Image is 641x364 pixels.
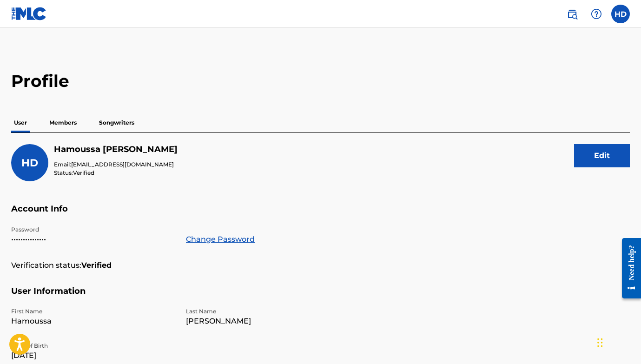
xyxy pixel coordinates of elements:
button: Edit [574,144,630,167]
p: Hamoussa [11,316,175,327]
p: Songwriters [96,113,137,132]
p: ••••••••••••••• [11,234,175,245]
p: First Name [11,307,175,316]
div: Drag [597,329,603,357]
iframe: Resource Center [615,231,641,306]
img: MLC Logo [11,7,47,20]
iframe: Chat Widget [595,319,641,364]
p: Last Name [186,307,350,316]
p: [PERSON_NAME] [186,316,350,327]
div: User Menu [611,5,630,23]
strong: Verified [81,260,112,271]
p: [DATE] [11,350,175,361]
h5: Account Info [11,204,630,225]
p: User [11,113,30,132]
div: Help [587,5,606,23]
span: [EMAIL_ADDRESS][DOMAIN_NAME] [71,161,174,168]
span: HD [21,157,38,169]
span: Verified [73,169,94,176]
p: Password [11,225,175,234]
img: help [591,8,602,20]
h5: User Information [11,286,630,308]
p: Status: [54,169,178,177]
img: search [567,8,578,20]
p: Verification status: [11,260,81,271]
p: Email: [54,160,178,169]
h2: Profile [11,71,630,92]
p: Members [46,113,79,132]
a: Change Password [186,234,255,245]
p: Date Of Birth [11,342,175,350]
a: Public Search [563,5,582,23]
h5: Hamoussa Diane Dabo [54,144,178,155]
